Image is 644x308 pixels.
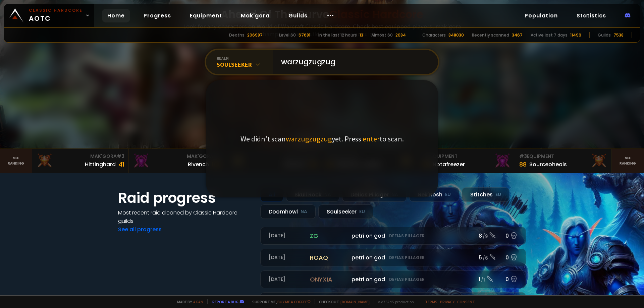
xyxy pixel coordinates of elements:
[118,208,252,225] h4: Most recent raid cleaned by Classic Hardcore guilds
[519,9,563,22] a: Population
[247,32,263,38] div: 206987
[515,149,612,173] a: #3Equipment88Sourceoheals
[260,204,316,219] div: Doomhowl
[217,56,273,61] div: realm
[118,226,162,233] a: See all progress
[118,160,124,169] div: 41
[85,160,116,169] div: Hittinghard
[570,32,581,38] div: 11499
[301,208,307,215] small: NA
[102,9,130,22] a: Home
[519,153,607,160] div: Equipment
[260,227,526,245] a: [DATE]zgpetri on godDefias Pillager8 /90
[235,9,275,22] a: Mak'gora
[36,153,124,160] div: Mak'Gora
[495,191,501,198] small: EU
[193,299,203,304] a: a fan
[217,61,273,68] div: Soulseeker
[188,160,209,169] div: Rivench
[315,299,370,304] span: Checkout
[531,32,568,38] div: Active last 7 days
[4,4,94,27] a: Classic HardcoreAOTC
[299,32,310,38] div: 67681
[419,149,515,173] a: #2Equipment88Notafreezer
[340,299,370,304] a: [DOMAIN_NAME]
[29,7,83,13] small: Classic Hardcore
[571,9,611,22] a: Statistics
[277,299,311,304] a: Buy me a coffee
[173,299,203,304] span: Made by
[395,32,406,38] div: 2084
[422,32,446,38] div: Characters
[433,160,465,169] div: Notafreezer
[363,134,380,143] span: enter
[260,270,526,288] a: [DATE]onyxiapetri on godDefias Pillager1 /10
[277,50,430,74] input: Search a character...
[425,299,437,304] a: Terms
[212,299,238,304] a: Report a bug
[138,9,176,22] a: Progress
[360,32,363,38] div: 13
[374,299,414,304] span: v. d752d5 - production
[462,187,509,202] div: Stitches
[519,160,527,169] div: 88
[279,32,296,38] div: Level 60
[359,208,365,215] small: EU
[29,7,83,23] span: AOTC
[612,149,644,173] a: Seeranking
[409,187,459,202] div: Nek'Rosh
[472,32,509,38] div: Recently scanned
[240,134,404,143] p: We didn't scan yet. Press to scan.
[445,191,451,198] small: EU
[133,153,221,160] div: Mak'Gora
[519,153,527,160] span: # 3
[613,32,624,38] div: 7538
[529,160,567,169] div: Sourceoheals
[423,153,511,160] div: Equipment
[440,299,454,304] a: Privacy
[448,32,464,38] div: 848030
[318,32,357,38] div: In the last 12 hours
[457,299,475,304] a: Consent
[598,32,611,38] div: Guilds
[184,9,227,22] a: Equipment
[117,153,124,160] span: # 3
[512,32,523,38] div: 3467
[129,149,225,173] a: Mak'Gora#2Rivench100
[260,249,526,266] a: [DATE]roaqpetri on godDefias Pillager5 /60
[286,134,332,143] span: warzugzugzug
[229,32,245,38] div: Deaths
[32,149,129,173] a: Mak'Gora#3Hittinghard41
[318,204,373,219] div: Soulseeker
[371,32,393,38] div: Almost 60
[248,299,311,304] span: Support me,
[118,187,252,208] h1: Raid progress
[283,9,313,22] a: Guilds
